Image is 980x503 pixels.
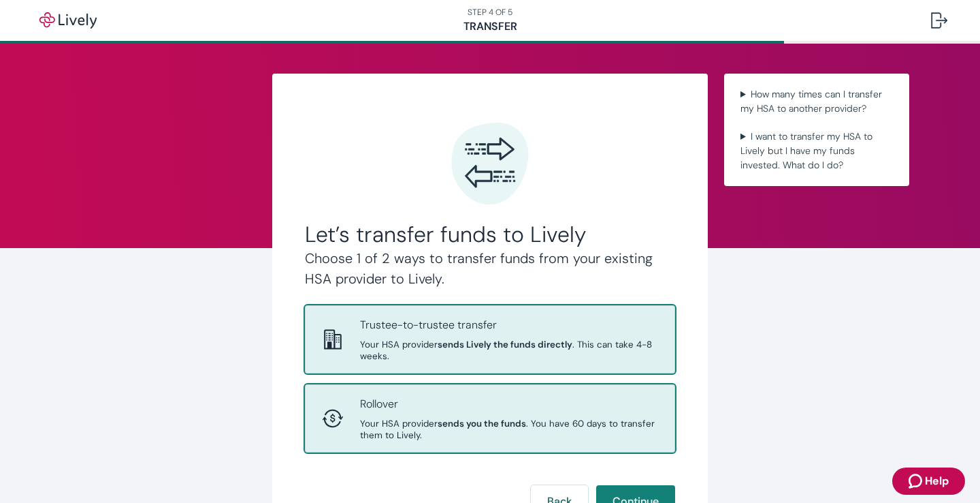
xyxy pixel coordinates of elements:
[305,248,675,289] h4: Choose 1 of 2 ways to transfer funds from your existing HSA provider to Lively.
[925,473,949,489] span: Help
[438,418,526,429] strong: sends you the funds
[322,408,344,429] svg: Rollover
[909,473,925,489] svg: Zendesk support icon
[360,418,658,441] span: Your HSA provider . You have 60 days to transfer them to Lively.
[892,468,965,495] button: Zendesk support iconHelp
[305,221,675,248] h2: Let’s transfer funds to Lively
[735,85,898,119] summary: How many times can I transfer my HSA to another provider?
[360,317,658,333] p: Trustee-to-trustee transfer
[920,4,958,37] button: Log out
[438,339,572,350] strong: sends Lively the funds directly
[360,339,658,362] span: Your HSA provider . This can take 4-8 weeks.
[30,12,106,29] img: Lively
[360,396,658,412] p: Rollover
[306,385,674,452] button: RolloverRolloverYour HSA providersends you the funds. You have 60 days to transfer them to Lively.
[322,329,344,350] svg: Trustee-to-trustee
[735,127,898,175] summary: I want to transfer my HSA to Lively but I have my funds invested. What do I do?
[306,306,674,373] button: Trustee-to-trusteeTrustee-to-trustee transferYour HSA providersends Lively the funds directly. Th...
